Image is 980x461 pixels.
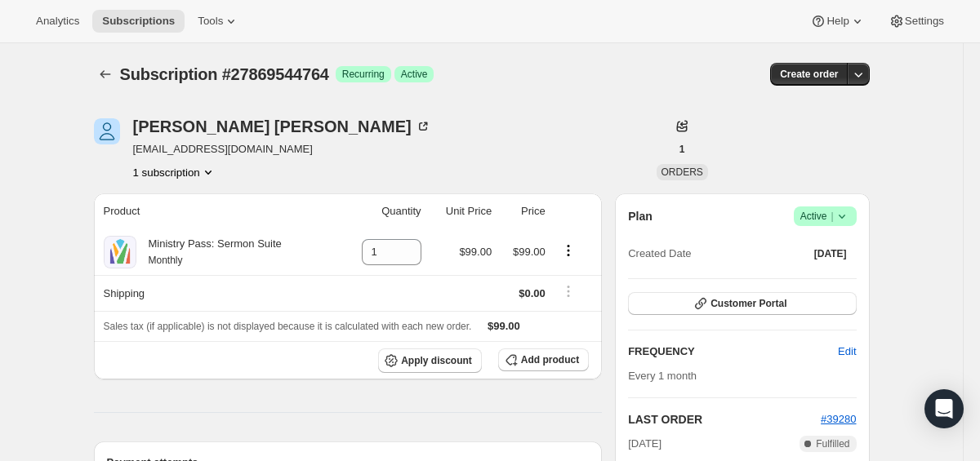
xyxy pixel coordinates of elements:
th: Price [497,193,550,229]
div: Open Intercom Messenger [924,389,964,428]
button: Product actions [555,242,581,259]
div: Ministry Pass: Sermon Suite [136,236,282,268]
span: Recurring [342,68,385,81]
span: $99.00 [488,320,520,332]
span: Help [826,15,849,28]
button: Customer Portal [628,292,856,315]
span: [EMAIL_ADDRESS][DOMAIN_NAME] [133,141,431,157]
span: | [831,210,833,223]
div: [PERSON_NAME] [PERSON_NAME] [133,118,431,135]
button: Create order [770,63,848,86]
h2: LAST ORDER [628,411,821,428]
button: Analytics [26,10,89,33]
button: Settings [879,10,954,33]
span: [DATE] [628,436,661,452]
button: Product actions [133,164,216,180]
span: Tools [198,15,223,28]
button: Edit [828,339,866,365]
span: Subscriptions [102,15,175,28]
h2: FREQUENCY [628,344,838,360]
th: Shipping [94,275,338,311]
button: [DATE] [804,242,857,265]
span: Created Date [628,246,691,262]
span: Add product [521,353,579,366]
span: Subscription #27869544764 [120,65,329,83]
button: Add product [498,348,589,371]
button: Shipping actions [555,282,581,300]
button: 1 [670,138,695,161]
img: product img [104,236,136,268]
h2: Plan [628,208,653,224]
span: ORDERS [661,166,703,178]
th: Quantity [338,193,426,229]
span: Create order [780,68,838,81]
span: 1 [679,143,685,156]
span: Every 1 month [628,370,697,382]
button: #39280 [821,411,856,428]
span: Sales tax (if applicable) is not displayed because it is calculated with each new order. [104,321,472,332]
span: Settings [905,15,944,28]
span: Seth Wolverton [94,118,120,144]
th: Product [94,193,338,229]
span: Fulfilled [816,437,849,450]
th: Unit Price [426,193,497,229]
span: [DATE] [814,247,847,260]
button: Subscriptions [94,63,117,86]
button: Apply discount [378,348,482,373]
span: Apply discount [401,354,472,367]
span: Customer Portal [710,297,786,310]
span: $99.00 [459,246,492,258]
span: Analytics [36,15,79,28]
button: Tools [188,10,249,33]
button: Subscriptions [92,10,185,33]
span: $99.00 [513,246,546,258]
span: Edit [838,344,856,360]
span: $0.00 [519,287,546,299]
button: Help [800,10,875,33]
a: #39280 [821,413,856,425]
span: Active [800,208,850,224]
span: Active [401,68,428,81]
small: Monthly [149,255,183,266]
